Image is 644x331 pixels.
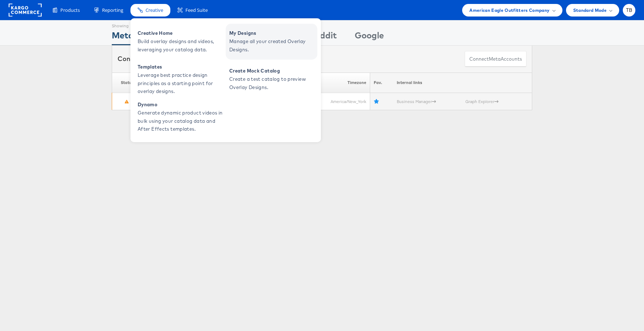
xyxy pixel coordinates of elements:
button: ConnectmetaAccounts [465,51,526,67]
span: Build overlay designs and videos, leveraging your catalog data. [138,37,224,54]
span: Creative Home [138,29,224,37]
div: Google [355,29,384,45]
a: Business Manager [397,99,436,104]
span: Dynamo [138,101,224,109]
span: My Designs [229,29,316,37]
span: American Eagle Outfitters Company [469,6,549,14]
span: Create Mock Catalog [229,67,316,75]
span: Reporting [102,7,123,14]
span: TB [626,8,632,13]
a: Create Mock Catalog Create a test catalog to preview Overlay Designs. [226,61,317,97]
th: Status [112,73,142,93]
span: meta [489,56,501,62]
div: Showing [112,20,134,29]
span: Generate dynamic product videos in bulk using your catalog data and After Effects templates. [138,109,224,133]
div: Reddit [310,29,337,45]
span: Feed Suite [185,7,208,14]
span: Leverage best practice design principles as a starting point for overlay designs. [138,71,224,95]
a: Dynamo Generate dynamic product videos in bulk using your catalog data and After Effects templates. [134,99,226,135]
td: America/New_York [306,93,370,110]
span: Create a test catalog to preview Overlay Designs. [229,75,316,92]
span: Standard Mode [573,6,607,14]
a: Creative Home Build overlay designs and videos, leveraging your catalog data. [134,24,226,60]
span: Products [60,7,80,14]
div: Meta [112,29,134,45]
th: Timezone [306,73,370,93]
span: Templates [138,63,224,71]
a: My Designs Manage all your created Overlay Designs. [226,24,317,60]
a: Templates Leverage best practice design principles as a starting point for overlay designs. [134,61,226,97]
span: Creative [146,7,163,14]
div: Connected accounts [118,54,197,64]
a: Graph Explorer [465,99,498,104]
span: Manage all your created Overlay Designs. [229,37,316,54]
